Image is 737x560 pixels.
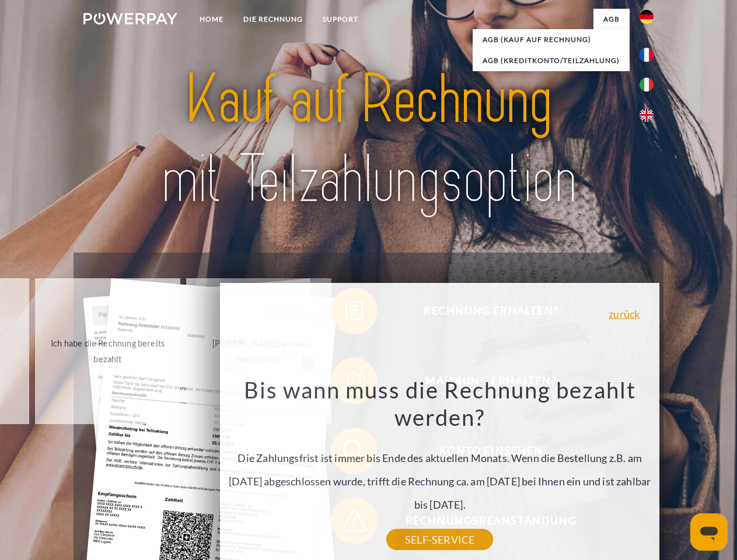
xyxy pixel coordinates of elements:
a: AGB (Kauf auf Rechnung) [473,29,630,50]
img: logo-powerpay-white.svg [83,13,177,24]
a: DIE RECHNUNG [233,9,313,30]
iframe: Schaltfläche zum Öffnen des Messaging-Fensters [690,513,728,551]
a: zurück [609,309,640,319]
a: AGB (Kreditkonto/Teilzahlung) [473,50,630,71]
a: agb [593,9,630,30]
img: en [640,108,654,122]
img: title-powerpay_de.svg [111,56,626,223]
div: Die Zahlungsfrist ist immer bis Ende des aktuellen Monats. Wenn die Bestellung z.B. am [DATE] abg... [227,376,653,540]
div: [PERSON_NAME] wurde retourniert [193,335,324,367]
h3: Bis wann muss die Rechnung bezahlt werden? [227,376,653,432]
img: de [640,10,654,24]
a: SELF-SERVICE [386,529,493,550]
img: it [640,78,654,92]
img: fr [640,48,654,62]
div: Ich habe die Rechnung bereits bezahlt [42,335,173,367]
a: SUPPORT [313,9,368,30]
a: Home [190,9,233,30]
